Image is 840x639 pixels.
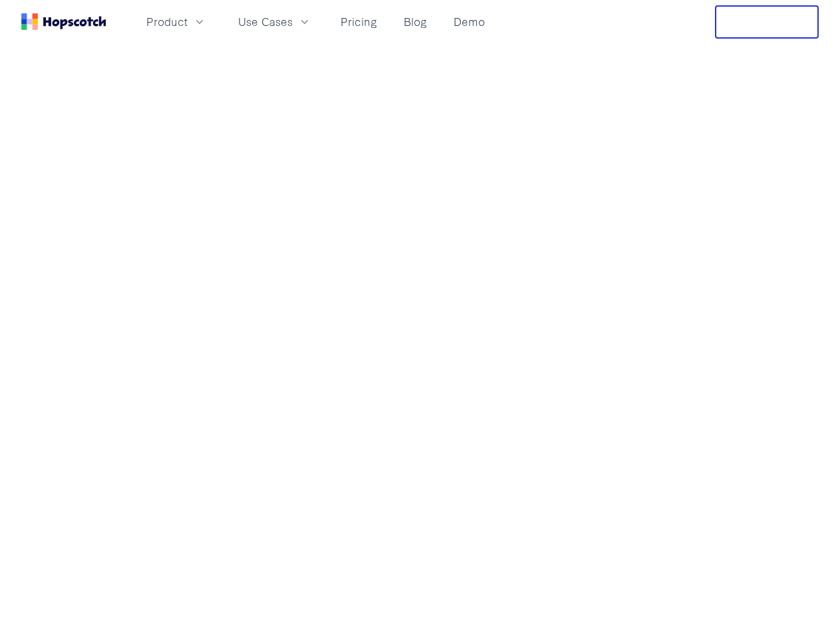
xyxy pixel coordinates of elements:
[138,11,214,33] button: Product
[238,13,293,30] span: Use Cases
[146,13,188,30] span: Product
[398,11,432,33] a: Blog
[715,5,819,39] button: Free Trial
[335,11,382,33] a: Pricing
[21,13,106,30] a: Home
[448,11,490,33] a: Demo
[230,11,319,33] button: Use Cases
